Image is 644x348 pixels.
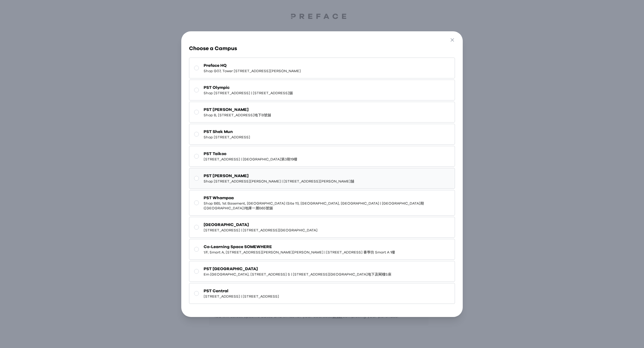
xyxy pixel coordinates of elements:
[204,113,271,117] span: Shop B, [STREET_ADDRESS]地下B號舖
[189,217,455,238] button: [GEOGRAPHIC_DATA][STREET_ADDRESS] | [STREET_ADDRESS][GEOGRAPHIC_DATA]
[189,58,455,78] button: Preface HQShop G07, Tower [STREET_ADDRESS][PERSON_NAME]
[204,63,301,69] span: Preface HQ
[204,157,297,162] span: [STREET_ADDRESS] | [GEOGRAPHIC_DATA]第3期19樓
[189,102,455,123] button: PST [PERSON_NAME]Shop B, [STREET_ADDRESS]地下B號舖
[189,168,455,189] button: PST [PERSON_NAME]Shop [STREET_ADDRESS][PERSON_NAME] | [STREET_ADDRESS][PERSON_NAME]舖
[204,69,301,73] span: Shop G07, Tower [STREET_ADDRESS][PERSON_NAME]
[204,173,354,179] span: PST [PERSON_NAME]
[204,228,318,233] span: [STREET_ADDRESS] | [STREET_ADDRESS][GEOGRAPHIC_DATA]
[204,294,279,299] span: [STREET_ADDRESS] | [STREET_ADDRESS]
[204,201,450,211] span: Shop B65, 1st Basement, [GEOGRAPHIC_DATA] (Site 11), [GEOGRAPHIC_DATA], [GEOGRAPHIC_DATA] | [GEOG...
[204,85,293,91] span: PST Olympic
[189,80,455,100] button: PST OlympicShop [STREET_ADDRESS] | [STREET_ADDRESS]舖
[204,135,250,140] span: Shop [STREET_ADDRESS]
[204,250,395,255] span: 1/F, Smart A, [STREET_ADDRESS][PERSON_NAME][PERSON_NAME] | [STREET_ADDRESS] 薈學坊 Smart A 1樓
[204,266,391,272] span: PST [GEOGRAPHIC_DATA]
[189,283,455,304] button: PST Central[STREET_ADDRESS] | [STREET_ADDRESS]
[204,151,297,157] span: PST Taikoo
[204,288,279,294] span: PST Central
[189,239,455,260] button: Co-Learning Space SOMEWHERE1/F, Smart A, [STREET_ADDRESS][PERSON_NAME][PERSON_NAME] | [STREET_ADD...
[204,129,250,135] span: PST Shek Mun
[204,244,395,250] span: Co-Learning Space SOMEWHERE
[189,44,455,53] h3: Choose a Campus
[189,261,455,282] button: PST [GEOGRAPHIC_DATA]Em [GEOGRAPHIC_DATA], [STREET_ADDRESS] S | [STREET_ADDRESS][GEOGRAPHIC_DATA]...
[204,179,354,184] span: Shop [STREET_ADDRESS][PERSON_NAME] | [STREET_ADDRESS][PERSON_NAME]舖
[204,222,318,228] span: [GEOGRAPHIC_DATA]
[204,272,391,277] span: Em [GEOGRAPHIC_DATA], [STREET_ADDRESS] S | [STREET_ADDRESS][GEOGRAPHIC_DATA]地下及閣樓S座
[204,107,271,113] span: PST [PERSON_NAME]
[204,91,293,95] span: Shop [STREET_ADDRESS] | [STREET_ADDRESS]舖
[204,195,450,201] span: PST Whampoa
[189,190,455,216] button: PST WhampoaShop B65, 1st Basement, [GEOGRAPHIC_DATA] (Site 11), [GEOGRAPHIC_DATA], [GEOGRAPHIC_DA...
[189,146,455,167] button: PST Taikoo[STREET_ADDRESS] | [GEOGRAPHIC_DATA]第3期19樓
[189,124,455,145] button: PST Shek MunShop [STREET_ADDRESS]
